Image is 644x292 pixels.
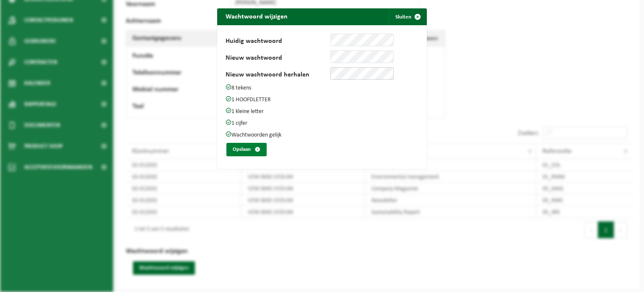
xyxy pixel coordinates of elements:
[226,38,330,46] label: Huidig wachtwoord
[217,8,296,24] h2: Wachtwoord wijzigen
[226,131,418,139] p: Wachtwoorden gelijk
[226,84,418,92] p: 8 tekens
[389,8,426,25] button: Sluiten
[226,71,330,80] label: Nieuw wachtwoord herhalen
[226,119,418,127] p: 1 cijfer
[226,108,418,115] p: 1 kleine letter
[226,96,418,103] p: 1 HOOFDLETTER
[226,55,330,63] label: Nieuw wachtwoord
[226,143,267,156] button: Opslaan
